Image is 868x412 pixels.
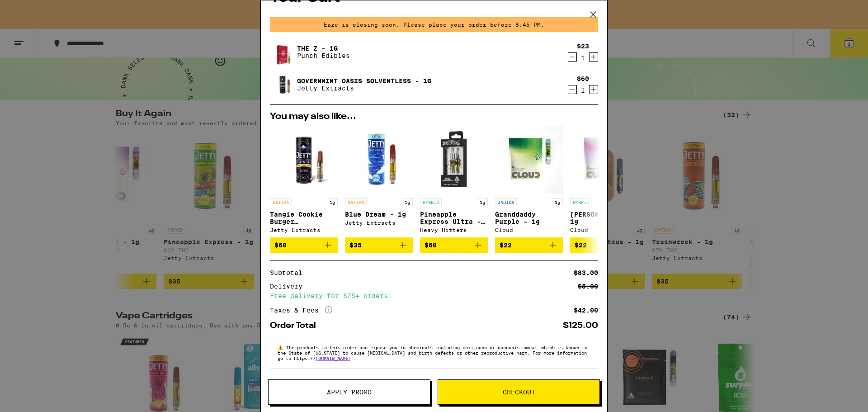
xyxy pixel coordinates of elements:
p: HYBRID [570,198,592,206]
img: Cloud - Runtz - 1g [570,126,638,194]
a: [DOMAIN_NAME] [316,355,351,361]
button: Add to bag [570,237,638,253]
p: Tangie Cookie Burger Solventless - 1g [270,211,338,225]
div: Eaze is closing soon. Please place your order before 8:45 PM. [270,17,598,32]
img: Jetty Extracts - Tangie Cookie Burger Solventless - 1g [270,126,338,194]
span: $22 [575,242,587,249]
button: Decrement [568,52,577,62]
img: Jetty Extracts - Blue Dream - 1g [345,126,413,194]
div: Cloud [570,227,638,233]
span: The products in this order can expose you to chemicals including marijuana or cannabis smoke, whi... [278,345,587,361]
div: $60 [577,75,589,82]
p: Pineapple Express Ultra - 1g [420,211,488,225]
div: Heavy Hitters [420,227,488,233]
div: Jetty Extracts [345,220,413,226]
div: $5.00 [578,283,598,289]
a: Open page for Granddaddy Purple - 1g from Cloud [495,126,563,237]
button: Decrement [568,85,577,94]
span: $35 [349,242,362,249]
h2: You may also like... [270,112,598,121]
span: $60 [274,242,287,249]
p: Punch Edibles [297,52,350,59]
p: HYBRID [420,198,442,206]
span: Checkout [503,389,535,395]
div: 1 [577,87,589,94]
img: The Z - 1g [270,36,295,69]
button: Add to bag [420,237,488,253]
div: 1 [577,54,589,62]
div: Taxes & Fees [270,306,332,314]
span: ⚠️ [278,345,286,350]
div: Subtotal [270,270,309,276]
button: Apply Promo [268,379,430,405]
img: Heavy Hitters - Pineapple Express Ultra - 1g [420,126,488,194]
div: Free delivery for $75+ orders! [270,293,598,299]
div: $23 [577,43,589,50]
span: $22 [500,242,512,249]
img: Cloud - Granddaddy Purple - 1g [495,126,563,194]
p: SATIVA [345,198,367,206]
p: SATIVA [270,198,292,206]
p: 1g [402,198,413,206]
div: $42.00 [574,307,598,313]
button: Add to bag [495,237,563,253]
a: Open page for Pineapple Express Ultra - 1g from Heavy Hitters [420,126,488,237]
div: Order Total [270,322,322,330]
button: Add to bag [270,237,338,253]
button: Add to bag [345,237,413,253]
p: [PERSON_NAME] - 1g [570,211,638,225]
a: The Z - 1g [297,45,350,52]
p: 1g [477,198,488,206]
p: INDICA [495,198,517,206]
p: Jetty Extracts [297,85,431,92]
span: Apply Promo [327,389,372,395]
p: 1g [552,198,563,206]
span: Hi. Need any help? [5,6,65,14]
a: Open page for Runtz - 1g from Cloud [570,126,638,237]
a: Governmint Oasis Solventless - 1g [297,77,431,85]
button: Increment [589,52,598,62]
div: $83.00 [574,270,598,276]
a: Open page for Tangie Cookie Burger Solventless - 1g from Jetty Extracts [270,126,338,237]
p: Granddaddy Purple - 1g [495,211,563,225]
p: Blue Dream - 1g [345,211,413,218]
a: Open page for Blue Dream - 1g from Jetty Extracts [345,126,413,237]
div: Cloud [495,227,563,233]
div: $125.00 [563,322,598,330]
span: $60 [425,242,437,249]
button: Increment [589,85,598,94]
img: Governmint Oasis Solventless - 1g [270,72,295,97]
button: Checkout [438,379,600,405]
div: Jetty Extracts [270,227,338,233]
p: 1g [327,198,338,206]
div: Delivery [270,283,309,289]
